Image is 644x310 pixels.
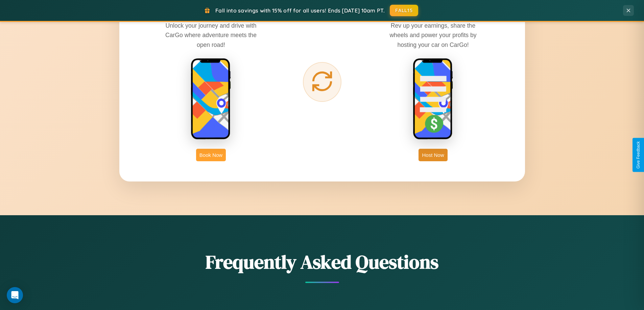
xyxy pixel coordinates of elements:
button: Book Now [196,149,226,161]
span: Fall into savings with 15% off for all users! Ends [DATE] 10am PT. [215,7,385,14]
button: Host Now [419,149,447,161]
h2: Frequently Asked Questions [119,249,525,275]
p: Unlock your journey and drive with CarGo where adventure meets the open road! [160,21,262,49]
button: FALL15 [390,5,418,16]
img: host phone [413,58,453,140]
div: Give Feedback [636,141,641,169]
div: Open Intercom Messenger [7,287,23,303]
img: rent phone [191,58,231,140]
p: Rev up your earnings, share the wheels and power your profits by hosting your car on CarGo! [382,21,484,49]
